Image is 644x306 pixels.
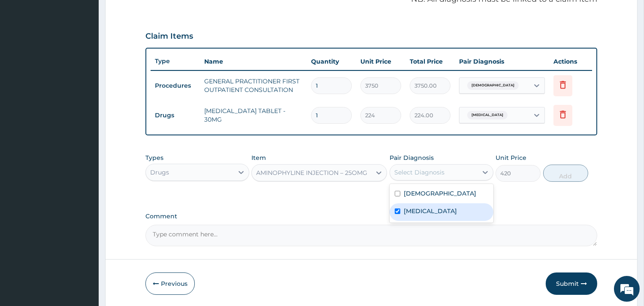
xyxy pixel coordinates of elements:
[200,73,307,98] td: GENERAL PRACTITIONER FIRST OUTPATIENT CONSULTATION
[256,168,367,177] div: AMINOPHYLINE INJECTION – 25OMG
[50,96,118,183] span: We're online!
[4,210,163,240] textarea: Type your message and hit 'Enter'
[405,53,455,70] th: Total Price
[455,53,549,70] th: Pair Diagnosis
[543,165,588,182] button: Add
[467,111,508,119] span: [MEDICAL_DATA]
[546,272,597,295] button: Submit
[496,153,526,162] label: Unit Price
[467,81,519,90] span: [DEMOGRAPHIC_DATA]
[145,154,163,162] label: Types
[394,168,444,177] div: Select Diagnosis
[151,78,200,94] td: Procedures
[200,53,307,70] th: Name
[404,189,476,198] label: [DEMOGRAPHIC_DATA]
[16,43,35,64] img: d_794563401_company_1708531726252_794563401
[145,32,193,41] h3: Claim Items
[307,53,356,70] th: Quantity
[356,53,405,70] th: Unit Price
[404,207,457,215] label: [MEDICAL_DATA]
[251,153,266,162] label: Item
[45,48,144,59] div: Chat with us now
[150,168,169,177] div: Drugs
[549,53,592,70] th: Actions
[145,213,597,220] label: Comment
[151,53,200,69] th: Type
[151,107,200,123] td: Drugs
[141,4,161,25] div: Minimize live chat window
[390,153,434,162] label: Pair Diagnosis
[200,102,307,128] td: [MEDICAL_DATA] TABLET - 30MG
[145,272,195,295] button: Previous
